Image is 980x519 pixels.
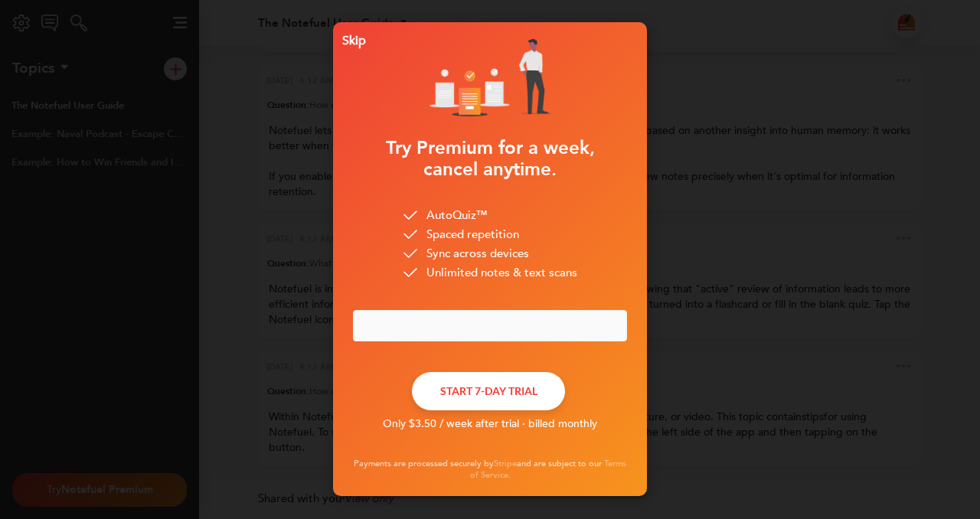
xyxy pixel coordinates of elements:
img: bullet.png [403,230,417,241]
div: Unlimited notes & text scans [403,265,577,284]
img: bullet.png [403,211,417,222]
button: Skip [337,27,364,54]
span: Try Premium for a week, cancel anytime. [386,135,595,183]
button: START 7-DAY TRIAL [412,372,565,410]
img: bullet.png [403,268,417,279]
img: bullet.png [403,249,417,260]
div: Payments are processed securely by and are subject to our . [338,458,642,481]
a: Stripe [494,458,517,469]
img: illustration1.png [430,39,551,116]
div: Spaced repetition [403,227,519,246]
div: Only $3.50 / week after trial · billed monthly [338,416,642,432]
div: AutoQuiz™ [403,207,488,227]
iframe: Secure card payment input frame [369,319,611,332]
div: Skip [336,35,366,46]
a: Terms of Service [470,458,627,481]
div: Sync across devices [403,246,529,265]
